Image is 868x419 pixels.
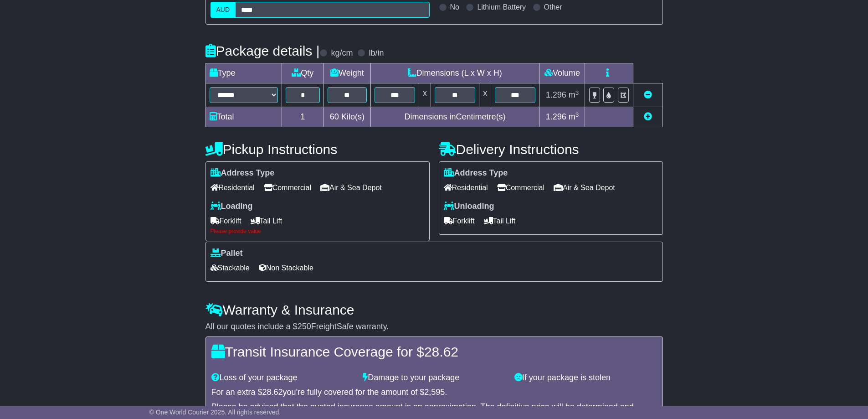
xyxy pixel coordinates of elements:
[211,228,425,234] div: Please provide value
[479,83,491,107] td: x
[450,3,459,11] label: No
[510,373,662,383] div: If your package is stolen
[205,322,663,332] div: All our quotes include a $ FreightSafe warranty.
[282,107,324,127] td: 1
[205,107,282,127] td: Total
[477,3,526,11] label: Lithium Battery
[324,63,371,83] td: Weight
[424,344,458,359] span: 28.62
[370,107,539,127] td: Dimensions in Centimetre(s)
[264,181,311,195] span: Commercial
[211,2,236,18] label: AUD
[205,302,663,317] h4: Warranty & Insurance
[262,388,283,397] span: 28.62
[569,90,579,99] span: m
[211,388,657,398] div: For an extra $ you're fully covered for the amount of $ .
[205,142,430,157] h4: Pickup Instructions
[546,112,566,121] span: 1.296
[554,181,615,195] span: Air & Sea Depot
[370,63,539,83] td: Dimensions (L x W x H)
[546,90,566,99] span: 1.296
[207,373,359,383] div: Loss of your package
[211,168,275,178] label: Address Type
[149,409,281,416] span: © One World Courier 2025. All rights reserved.
[419,83,431,107] td: x
[575,89,579,96] sup: 3
[211,181,255,195] span: Residential
[544,3,562,11] label: Other
[497,181,544,195] span: Commercial
[324,107,371,127] td: Kilo(s)
[358,373,510,383] div: Damage to your package
[444,214,475,228] span: Forklift
[298,322,311,331] span: 250
[644,90,652,99] a: Remove this item
[282,63,324,83] td: Qty
[330,112,339,121] span: 60
[211,214,241,228] span: Forklift
[444,202,494,212] label: Unloading
[444,168,508,178] label: Address Type
[575,111,579,118] sup: 3
[211,202,253,212] label: Loading
[211,248,243,259] label: Pallet
[444,181,488,195] span: Residential
[320,181,382,195] span: Air & Sea Depot
[331,48,353,58] label: kg/cm
[205,63,282,83] td: Type
[369,48,384,58] label: lb/in
[205,43,320,58] h4: Package details |
[439,142,663,157] h4: Delivery Instructions
[259,261,313,275] span: Non Stackable
[424,388,445,397] span: 2,595
[484,214,516,228] span: Tail Lift
[539,63,585,83] td: Volume
[569,112,579,121] span: m
[211,261,250,275] span: Stackable
[644,112,652,121] a: Add new item
[251,214,282,228] span: Tail Lift
[211,344,657,359] h4: Transit Insurance Coverage for $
